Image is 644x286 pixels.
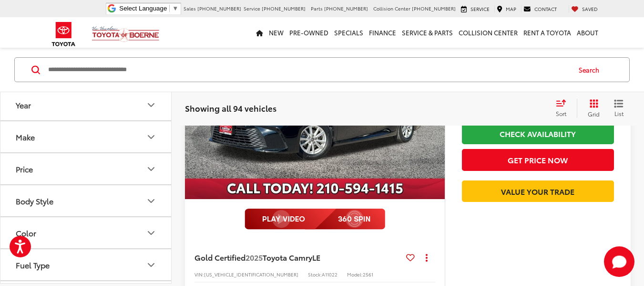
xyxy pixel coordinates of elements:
[46,19,82,50] img: Toyota
[582,5,598,12] span: Saved
[0,153,172,184] button: PricePrice
[521,5,559,13] a: Contact
[262,5,306,12] span: [PHONE_NUMBER]
[506,5,516,12] span: Map
[253,17,266,48] a: Home
[551,99,577,118] button: Select sort value
[169,5,170,12] span: ​
[119,5,167,12] span: Select Language
[184,5,196,12] span: Sales
[324,5,368,12] span: [PHONE_NUMBER]
[145,131,157,143] div: Make
[0,185,172,216] button: Body StyleBody Style
[607,99,631,118] button: List View
[331,17,366,48] a: Specials
[145,99,157,111] div: Year
[0,89,172,120] button: YearYear
[16,132,35,141] div: Make
[577,99,607,118] button: Grid View
[16,164,33,173] div: Price
[92,26,160,42] img: Vic Vaughan Toyota of Boerne
[16,260,50,269] div: Fuel Type
[347,271,363,278] span: Model:
[588,110,600,118] span: Grid
[569,5,600,13] a: My Saved Vehicles
[16,228,36,237] div: Color
[570,58,613,82] button: Search
[204,271,298,278] span: [US_VEHICLE_IDENTIFICATION_NUMBER]
[308,271,322,278] span: Stock:
[399,17,456,48] a: Service & Parts: Opens in a new tab
[534,5,557,12] span: Contact
[119,5,178,12] a: Select Language​
[312,252,320,263] span: LE
[16,100,31,109] div: Year
[145,195,157,207] div: Body Style
[244,5,260,12] span: Service
[194,252,402,263] a: Gold Certified2025Toyota CamryLE
[145,259,157,271] div: Fuel Type
[556,109,566,117] span: Sort
[0,217,172,248] button: ColorColor
[604,246,634,277] button: Toggle Chat Window
[363,271,373,278] span: 2561
[494,5,519,13] a: Map
[145,163,157,175] div: Price
[185,102,276,114] span: Showing all 94 vehicles
[419,249,435,266] button: Actions
[172,5,178,12] span: ▼
[459,5,492,13] a: Service
[194,271,204,278] span: VIN:
[322,271,337,278] span: A11022
[462,180,614,202] a: Value Your Trade
[366,17,399,48] a: Finance
[0,249,172,280] button: Fuel TypeFuel Type
[462,123,614,144] a: Check Availability
[604,246,634,277] svg: Start Chat
[266,17,286,48] a: New
[286,17,331,48] a: Pre-Owned
[194,252,245,263] span: Gold Certified
[521,17,574,48] a: Rent a Toyota
[0,121,172,152] button: MakeMake
[245,252,263,263] span: 2025
[197,5,241,12] span: [PHONE_NUMBER]
[16,196,53,205] div: Body Style
[263,252,312,263] span: Toyota Camry
[373,5,410,12] span: Collision Center
[456,17,521,48] a: Collision Center
[470,5,490,12] span: Service
[426,254,428,261] span: dropdown dots
[412,5,456,12] span: [PHONE_NUMBER]
[462,149,614,170] button: Get Price Now
[614,109,624,117] span: List
[145,227,157,239] div: Color
[311,5,323,12] span: Parts
[574,17,601,48] a: About
[47,58,570,81] input: Search by Make, Model, or Keyword
[245,209,385,230] img: full motion video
